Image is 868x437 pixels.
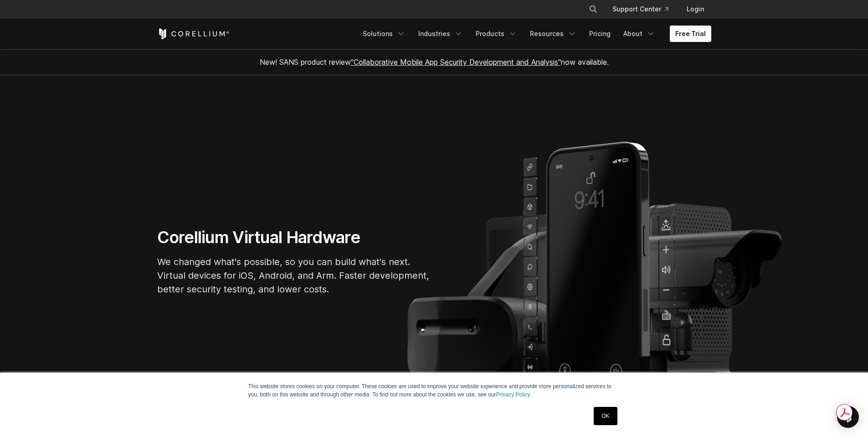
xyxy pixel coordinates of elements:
a: OK [594,407,617,425]
a: Pricing [584,26,616,42]
a: Products [470,26,523,42]
a: Solutions [357,26,411,42]
button: Search [585,1,601,17]
a: Support Center [605,1,676,17]
p: This website stores cookies on your computer. These cookies are used to improve your website expe... [248,382,620,399]
p: We changed what's possible, so you can build what's next. Virtual devices for iOS, Android, and A... [157,255,431,296]
h1: Corellium Virtual Hardware [157,227,431,248]
a: Privacy Policy. [496,391,531,398]
a: Resources [524,26,582,42]
a: "Collaborative Mobile App Security Development and Analysis" [351,57,561,67]
div: Navigation Menu [357,26,711,42]
div: Navigation Menu [578,1,711,17]
a: Login [679,1,711,17]
a: Free Trial [670,26,711,42]
a: Corellium Home [157,28,230,39]
a: About [618,26,661,42]
span: New! SANS product review now available. [260,57,609,67]
a: Industries [413,26,468,42]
